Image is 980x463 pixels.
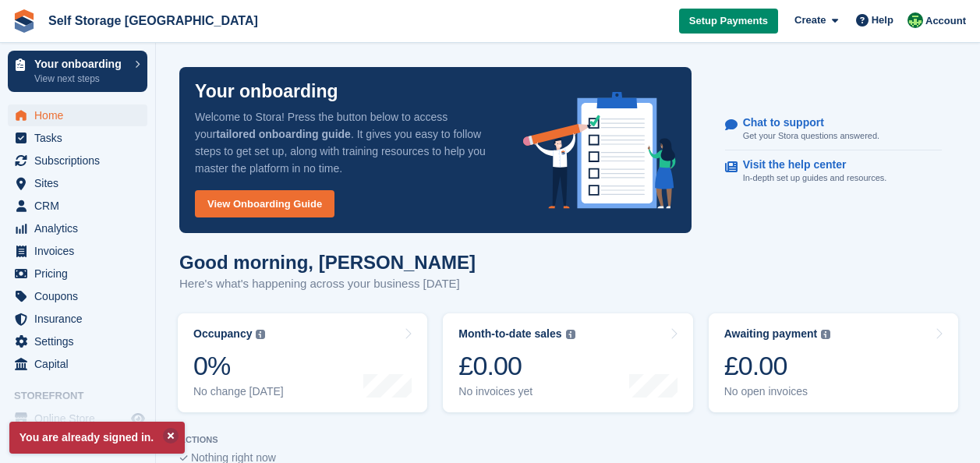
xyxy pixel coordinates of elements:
div: £0.00 [458,350,575,382]
a: menu [8,353,147,375]
span: Account [925,13,966,29]
span: Subscriptions [34,150,128,171]
div: No change [DATE] [193,385,284,398]
span: Storefront [14,388,155,404]
a: Preview store [129,409,147,428]
div: Month-to-date sales [458,327,561,341]
a: View Onboarding Guide [195,190,334,217]
a: menu [8,104,147,126]
p: View next steps [34,72,127,86]
a: Occupancy 0% No change [DATE] [178,313,427,412]
div: No open invoices [724,385,831,398]
a: menu [8,240,147,262]
p: Your onboarding [195,83,338,101]
div: No invoices yet [458,385,575,398]
a: Visit the help center In-depth set up guides and resources. [725,150,942,193]
a: menu [8,330,147,352]
a: menu [8,150,147,171]
span: Insurance [34,308,128,330]
a: menu [8,285,147,307]
span: Tasks [34,127,128,149]
p: ACTIONS [179,435,957,445]
span: Setup Payments [689,13,768,29]
a: menu [8,308,147,330]
a: menu [8,127,147,149]
span: Online Store [34,408,128,429]
p: Your onboarding [34,58,127,69]
img: icon-info-grey-7440780725fd019a000dd9b08b2336e03edf1995a4989e88bcd33f0948082b44.svg [256,330,265,339]
img: icon-info-grey-7440780725fd019a000dd9b08b2336e03edf1995a4989e88bcd33f0948082b44.svg [821,330,830,339]
div: £0.00 [724,350,831,382]
div: 0% [193,350,284,382]
span: Settings [34,330,128,352]
div: Occupancy [193,327,252,341]
strong: tailored onboarding guide [216,128,351,140]
h1: Good morning, [PERSON_NAME] [179,252,476,273]
img: Mackenzie Wells [907,12,923,28]
p: You are already signed in. [9,422,185,454]
a: Setup Payments [679,9,778,34]
span: Home [34,104,128,126]
span: Capital [34,353,128,375]
p: In-depth set up guides and resources. [743,171,887,185]
p: Get your Stora questions answered. [743,129,879,143]
span: Sites [34,172,128,194]
img: onboarding-info-6c161a55d2c0e0a8cae90662b2fe09162a5109e8cc188191df67fb4f79e88e88.svg [523,92,676,209]
a: menu [8,217,147,239]
a: menu [8,172,147,194]
a: Awaiting payment £0.00 No open invoices [709,313,958,412]
span: Pricing [34,263,128,285]
span: Coupons [34,285,128,307]
a: menu [8,195,147,217]
span: CRM [34,195,128,217]
p: Visit the help center [743,158,875,171]
a: menu [8,263,147,285]
img: blank_slate_check_icon-ba018cac091ee9be17c0a81a6c232d5eb81de652e7a59be601be346b1b6ddf79.svg [179,455,188,461]
a: Chat to support Get your Stora questions answered. [725,108,942,151]
p: Here's what's happening across your business [DATE] [179,275,476,293]
img: icon-info-grey-7440780725fd019a000dd9b08b2336e03edf1995a4989e88bcd33f0948082b44.svg [566,330,575,339]
a: Your onboarding View next steps [8,51,147,92]
a: menu [8,408,147,429]
span: Invoices [34,240,128,262]
a: Self Storage [GEOGRAPHIC_DATA] [42,8,264,34]
a: Month-to-date sales £0.00 No invoices yet [443,313,692,412]
span: Analytics [34,217,128,239]
img: stora-icon-8386f47178a22dfd0bd8f6a31ec36ba5ce8667c1dd55bd0f319d3a0aa187defe.svg [12,9,36,33]
div: Awaiting payment [724,327,818,341]
p: Welcome to Stora! Press the button below to access your . It gives you easy to follow steps to ge... [195,108,498,177]
p: Chat to support [743,116,867,129]
span: Create [794,12,826,28]
span: Help [872,12,893,28]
